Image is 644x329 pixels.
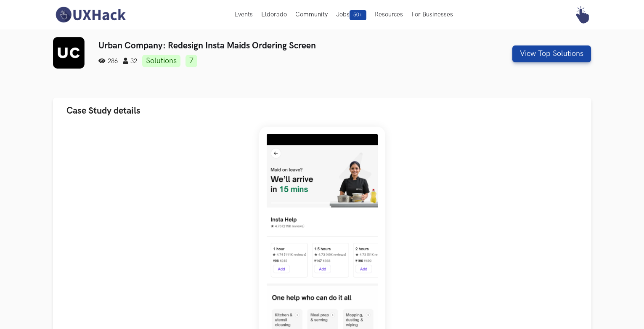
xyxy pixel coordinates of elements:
[350,10,366,20] span: 50+
[142,55,180,67] a: Solutions
[512,45,591,62] button: View Top Solutions
[53,6,128,24] img: UXHack-logo.png
[66,105,140,117] span: Case Study details
[98,58,118,65] span: 286
[53,37,85,69] img: Urban Company logo
[53,98,591,124] button: Case Study details
[573,6,591,24] img: Your profile pic
[98,40,455,51] h3: Urban Company: Redesign Insta Maids Ordering Screen
[186,55,197,67] a: 7
[123,58,137,65] span: 32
